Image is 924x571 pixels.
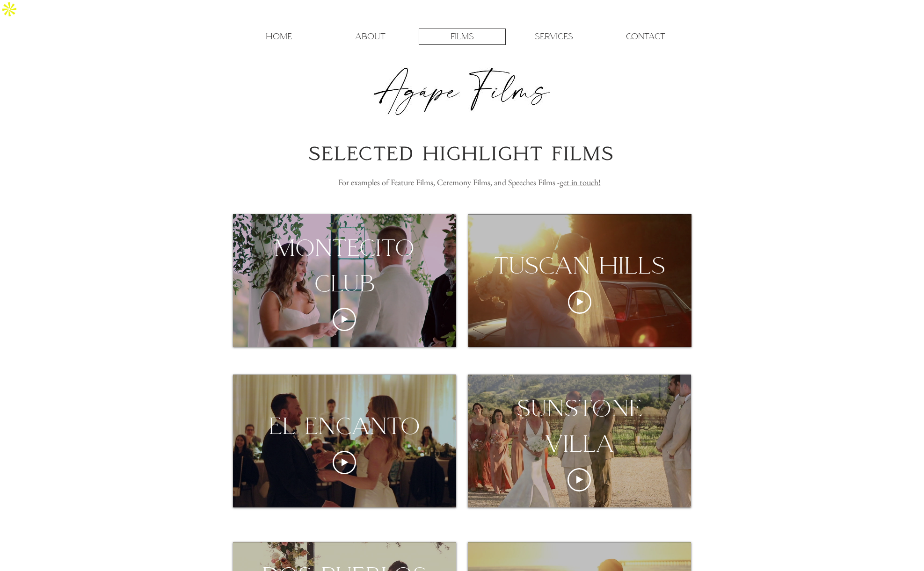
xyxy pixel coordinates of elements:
nav: Site [233,29,691,45]
p: FILMS [451,29,474,44]
span: SELECTED HIGHLIGHT FILMS [309,143,615,165]
a: SERVICES [510,29,597,45]
p: ABOUT [355,29,386,44]
button: Play video [333,451,356,474]
a: FILMS [419,29,506,45]
span: For examples of Feature Films, Ceremony Films, and Speeches Films - [338,177,601,188]
p: CONTACT [626,29,665,44]
div: el encanto [246,408,442,444]
div: sunstone villa [468,390,691,461]
div: montecito club [233,230,456,301]
button: Play video [567,468,591,491]
a: get in touch! [560,177,601,188]
a: HOME [235,29,322,45]
div: tuscan hills [472,248,687,283]
button: Play video [333,308,356,331]
a: ABOUT [327,29,414,45]
p: SERVICES [535,29,573,44]
a: CONTACT [602,29,689,45]
button: Play video [568,290,591,314]
p: HOME [266,29,292,44]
